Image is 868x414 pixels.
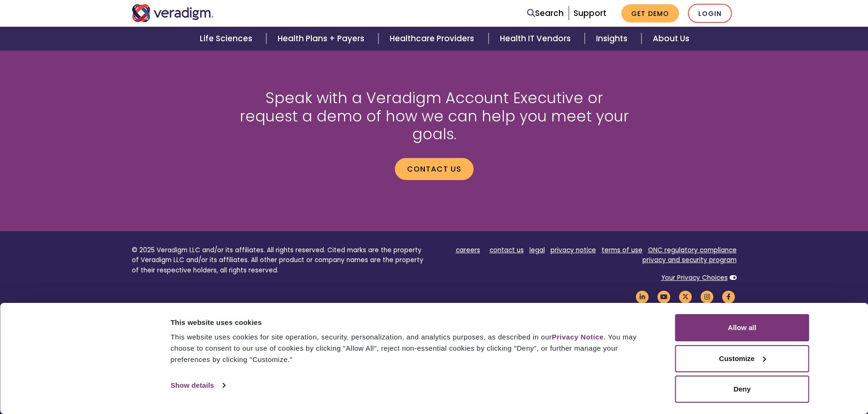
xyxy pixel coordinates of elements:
[551,246,596,255] a: privacy notice
[266,27,378,51] a: Health Plans + Payers
[574,8,606,19] a: Support
[621,4,679,23] a: Get Demo
[585,27,642,51] a: Insights
[132,4,214,22] img: Veradigm logo
[699,292,715,301] a: Veradigm Instagram Link
[395,158,474,180] a: Contact us
[602,246,642,255] a: terms of use
[235,89,634,143] h2: Speak with a Veradigm Account Executive or request a demo of how we can help you meet your goals.
[656,292,672,301] a: Veradigm YouTube Link
[171,331,654,365] div: This website uses cookies for site operation, security, personalization, and analytics purposes, ...
[132,245,427,276] p: © 2025 Veradigm LLC and/or its affiliates. All rights reserved. Cited marks are the property of V...
[527,7,564,20] a: Search
[675,314,809,341] button: Allow all
[675,376,809,403] button: Deny
[378,27,488,51] a: Healthcare Providers
[189,27,266,51] a: Life Sciences
[171,317,654,328] div: This website uses cookies
[171,378,225,392] a: Show details
[678,292,694,301] a: Veradigm Twitter Link
[489,27,585,51] a: Health IT Vendors
[634,292,650,301] a: Veradigm LinkedIn Link
[529,246,545,255] a: legal
[721,292,737,301] a: Veradigm Facebook Link
[642,27,701,51] a: About Us
[688,4,732,23] a: Login
[661,273,728,282] a: Your Privacy Choices
[552,333,604,341] a: Privacy Notice
[675,345,809,372] button: Customize
[648,246,737,255] a: ONC regulatory compliance
[490,246,524,255] a: contact us
[642,256,737,264] a: privacy and security program
[456,246,480,255] a: careers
